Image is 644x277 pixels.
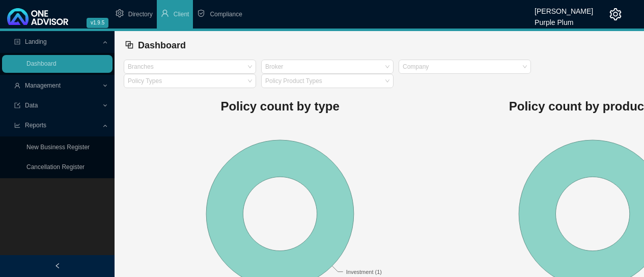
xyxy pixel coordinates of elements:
img: 2df55531c6924b55f21c4cf5d4484680-logo-light.svg [7,8,68,25]
span: Management [25,82,61,89]
span: setting [116,9,124,17]
text: Investment (1) [346,269,382,275]
a: New Business Register [26,144,90,151]
span: Client [174,11,189,18]
span: line-chart [14,122,20,128]
span: setting [609,8,622,20]
a: Dashboard [26,60,57,67]
span: Directory [128,11,153,18]
span: v1.9.5 [87,18,108,28]
h1: Policy count by type [124,96,436,117]
span: Landing [25,38,47,45]
span: Reports [25,122,46,129]
div: [PERSON_NAME] [535,3,593,14]
div: Purple Plum [535,14,593,25]
a: Cancellation Register [26,163,85,171]
span: user [14,82,20,89]
span: import [14,102,20,108]
span: Data [25,102,38,109]
span: block [125,40,134,49]
span: left [54,263,61,269]
span: Dashboard [138,40,186,50]
span: user [161,9,169,17]
span: profile [14,39,20,45]
span: Compliance [210,11,242,18]
span: safety [197,9,205,17]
